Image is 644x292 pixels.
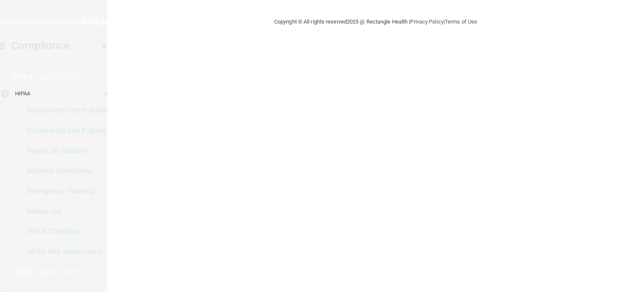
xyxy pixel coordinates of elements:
p: Resources [5,207,120,216]
a: Privacy Policy [410,18,443,25]
div: Copyright © All rights reserved 2025 @ Rectangle Health | | [223,8,529,35]
p: Learn More! [37,72,81,82]
p: HIPAA [11,72,33,82]
p: HIPAA Checklist [5,227,120,236]
p: Documents and Policies [5,126,120,135]
h4: Compliance [11,40,70,52]
p: Report an Incident [5,147,120,155]
p: Documents and Policies [5,106,120,115]
p: OSHA [11,267,32,277]
p: HIPAA [15,89,31,99]
p: HIPAA Risk Assessment [5,247,120,256]
p: Emergency Planning [5,187,120,195]
p: Business Associates [5,167,120,175]
a: Terms of Use [445,18,477,25]
p: Learn More! [36,267,81,277]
